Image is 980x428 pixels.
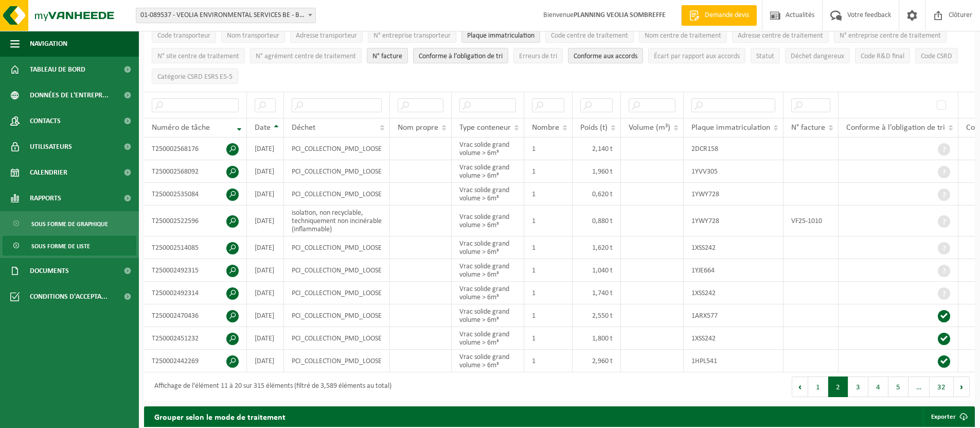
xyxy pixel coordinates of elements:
[247,206,284,236] td: [DATE]
[247,183,284,206] td: [DATE]
[551,32,628,40] span: Code centre de traitement
[227,32,279,40] span: Nom transporteur
[136,8,316,23] span: 01-089537 - VEOLIA ENVIRONMENTAL SERVICES BE - BEERSE
[684,350,783,372] td: 1HPL541
[368,27,456,43] button: N° entreprise transporteurN° entreprise transporteur: Activate to sort
[792,376,808,397] button: Previous
[30,82,109,108] span: Données de l'entrepr...
[574,53,637,60] span: Conforme aux accords
[255,124,271,132] span: Date
[639,27,727,43] button: Nom centre de traitementNom centre de traitement: Activate to sort
[284,206,390,236] td: isolation, non recyclable, techniquement non incinérable (inflammable)
[684,259,783,282] td: 1YJE664
[573,160,621,183] td: 1,960 t
[524,282,573,304] td: 1
[840,32,941,40] span: N° entreprise centre de traitement
[573,236,621,259] td: 1,620 t
[573,183,621,206] td: 0,620 t
[459,124,511,132] span: Type conteneur
[524,236,573,259] td: 1
[684,282,783,304] td: 1XSS242
[149,378,391,396] div: Affichage de l'élément 11 à 20 sur 315 éléments (filtré de 3,589 éléments au total)
[791,53,844,60] span: Déchet dangereux
[738,32,823,40] span: Adresse centre de traitement
[221,27,285,43] button: Nom transporteurNom transporteur: Activate to sort
[861,53,904,60] span: Code R&D final
[645,32,721,40] span: Nom centre de traitement
[573,206,621,236] td: 0,880 t
[684,160,783,183] td: 1YVV305
[284,236,390,259] td: PCI_COLLECTION_PMD_LOOSE
[31,214,108,234] span: Sous forme de graphique
[30,134,72,160] span: Utilisateurs
[373,32,451,40] span: N° entreprise transporteur
[684,327,783,350] td: 1XSS242
[524,350,573,372] td: 1
[152,124,210,132] span: Numéro de tâche
[684,236,783,259] td: 1XSS242
[791,124,825,132] span: N° facture
[519,53,557,60] span: Erreurs de tri
[247,160,284,183] td: [DATE]
[372,53,402,60] span: N° facture
[868,376,888,397] button: 4
[284,138,390,160] td: PCI_COLLECTION_PMD_LOOSE
[144,350,247,372] td: T250002442269
[452,282,524,304] td: Vrac solide grand volume > 6m³
[144,206,247,236] td: T250002522596
[144,160,247,183] td: T250002568092
[144,327,247,350] td: T250002451232
[888,376,908,397] button: 5
[247,350,284,372] td: [DATE]
[915,48,958,63] button: Code CSRDCode CSRD: Activate to sort
[524,138,573,160] td: 1
[30,185,61,211] span: Rapports
[152,69,238,84] button: Catégorie CSRD ESRS E5-5Catégorie CSRD ESRS E5-5: Activate to sort
[574,11,666,19] strong: PLANNING VEOLIA SOMBREFFE
[256,53,356,60] span: N° agrément centre de traitement
[568,48,643,63] button: Conforme aux accords : Activate to sort
[284,160,390,183] td: PCI_COLLECTION_PMD_LOOSE
[532,124,559,132] span: Nombre
[398,124,438,132] span: Nom propre
[284,327,390,350] td: PCI_COLLECTION_PMD_LOOSE
[419,53,503,60] span: Conforme à l’obligation de tri
[284,350,390,372] td: PCI_COLLECTION_PMD_LOOSE
[691,124,770,132] span: Plaque immatriculation
[144,183,247,206] td: T250002535084
[452,350,524,372] td: Vrac solide grand volume > 6m³
[247,138,284,160] td: [DATE]
[452,206,524,236] td: Vrac solide grand volume > 6m³
[756,53,774,60] span: Statut
[452,236,524,259] td: Vrac solide grand volume > 6m³
[461,27,540,43] button: Plaque immatriculationPlaque immatriculation: Activate to sort
[284,282,390,304] td: PCI_COLLECTION_PMD_LOOSE
[247,236,284,259] td: [DATE]
[524,259,573,282] td: 1
[684,206,783,236] td: 1YWY728
[573,327,621,350] td: 1,800 t
[247,304,284,327] td: [DATE]
[808,376,828,397] button: 1
[654,53,740,60] span: Écart par rapport aux accords
[524,327,573,350] td: 1
[524,304,573,327] td: 1
[144,259,247,282] td: T250002492315
[30,57,85,82] span: Tableau de bord
[580,124,608,132] span: Poids (t)
[834,27,947,43] button: N° entreprise centre de traitementN° entreprise centre de traitement: Activate to sort
[452,183,524,206] td: Vrac solide grand volume > 6m³
[30,31,67,57] span: Navigation
[30,160,67,185] span: Calendrier
[152,48,245,63] button: N° site centre de traitementN° site centre de traitement: Activate to sort
[908,376,930,397] span: …
[144,138,247,160] td: T250002568176
[296,32,357,40] span: Adresse transporteur
[923,406,974,427] a: Exporter
[250,48,362,63] button: N° agrément centre de traitementN° agrément centre de traitement: Activate to sort
[157,73,233,81] span: Catégorie CSRD ESRS E5-5
[452,259,524,282] td: Vrac solide grand volume > 6m³
[367,48,408,63] button: N° factureN° facture: Activate to sort
[247,282,284,304] td: [DATE]
[3,214,136,233] a: Sous forme de graphique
